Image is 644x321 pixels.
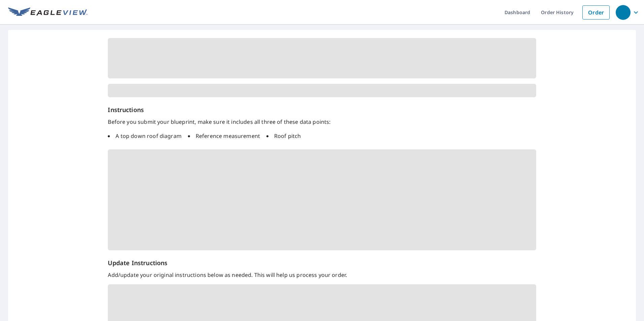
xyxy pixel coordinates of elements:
[108,132,181,140] li: A top down roof diagram
[108,118,536,126] p: Before you submit your blueprint, make sure it includes all three of these data points:
[266,132,301,140] li: Roof pitch
[188,132,260,140] li: Reference measurement
[108,258,536,267] p: Update Instructions
[108,105,536,114] h6: Instructions
[8,7,88,17] img: EV Logo
[582,5,610,20] a: Order
[108,271,536,279] p: Add/update your original instructions below as needed. This will help us process your order.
